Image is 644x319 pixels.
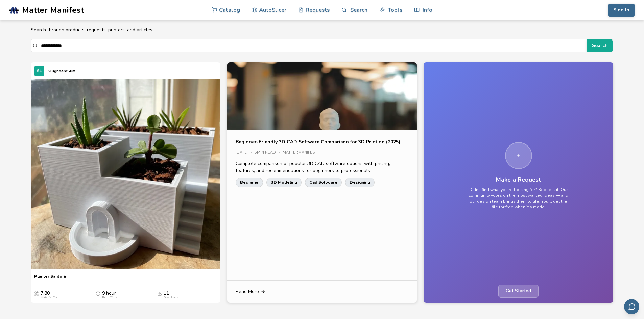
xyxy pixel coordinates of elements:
[164,291,178,299] div: 11
[424,62,613,302] a: Make a RequestDidn't find what you're looking for? Request it. Our community votes on the most wa...
[34,274,68,284] a: Planter Santorini
[31,26,614,33] p: Search through products, requests, printers, and articles
[102,291,117,299] div: 9 hour
[157,291,162,296] span: Downloads
[236,160,408,174] p: Complete comparison of popular 3D CAD software options with pricing, features, and recommendation...
[41,39,584,52] input: Search
[34,291,39,296] span: Average Cost
[283,151,322,155] div: MatterManifest
[236,138,400,145] a: Beginner-Friendly 3D CAD Software Comparison for 3D Printing (2025)
[266,178,302,187] a: 3D Modeling
[345,178,375,187] a: Designing
[22,5,84,15] span: Matter Manifest
[227,62,417,205] img: Article Image
[468,187,569,210] p: Didn't find what you're looking for? Request it. Our community votes on the most wanted ideas — a...
[41,296,59,299] div: Material Cost
[624,299,639,314] button: Send feedback via email
[102,296,117,299] div: Print Time
[496,176,541,183] h3: Make a Request
[164,296,178,299] div: Downloads
[96,291,100,296] span: Average Print Time
[587,39,613,52] button: Search
[48,68,75,75] p: SlugboardSlim
[41,291,59,299] div: 7.80
[305,178,342,187] a: Cad Software
[236,289,259,294] span: Read More
[37,69,42,73] span: SL
[227,281,417,303] a: Read More
[608,4,635,17] button: Sign In
[236,151,255,155] div: [DATE]
[498,285,539,298] span: Get Started
[236,178,263,187] a: Beginner
[255,151,283,155] div: 5 min read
